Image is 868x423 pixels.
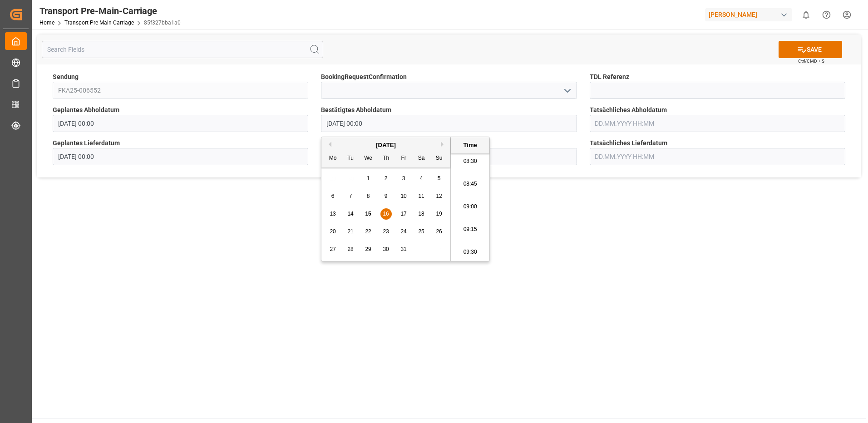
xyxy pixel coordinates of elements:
span: 6 [331,193,335,199]
div: We [363,153,374,164]
span: 21 [347,228,353,235]
span: 20 [330,228,335,235]
span: 17 [400,211,406,217]
span: Sendung [53,72,79,82]
div: Choose Friday, October 31st, 2025 [398,244,409,255]
div: Choose Wednesday, October 29th, 2025 [363,244,374,255]
div: Choose Thursday, October 2nd, 2025 [380,173,392,184]
span: Bestätigtes Abholdatum [321,105,391,115]
div: Choose Tuesday, October 14th, 2025 [345,208,356,220]
div: Choose Monday, October 13th, 2025 [327,208,339,220]
div: Su [434,153,445,164]
li: 09:30 [451,241,489,264]
div: Mo [327,153,339,164]
div: Choose Thursday, October 30th, 2025 [380,244,392,255]
span: TDL Referenz [590,72,629,82]
span: BookingRequestConfirmation [321,72,407,82]
div: Choose Sunday, October 26th, 2025 [434,226,445,237]
div: Choose Tuesday, October 21st, 2025 [345,226,356,237]
span: 16 [383,211,389,217]
span: 28 [347,246,353,252]
span: 3 [402,175,405,182]
a: Home [39,20,54,26]
div: Choose Saturday, October 11th, 2025 [416,191,427,202]
li: 08:30 [451,150,489,173]
div: [DATE] [321,141,450,150]
div: Choose Monday, October 6th, 2025 [327,191,339,202]
span: 30 [383,246,389,252]
div: Th [380,153,392,164]
span: Geplantes Abholdatum [53,105,119,115]
div: Choose Wednesday, October 1st, 2025 [363,173,374,184]
span: 1 [367,175,370,182]
div: Choose Wednesday, October 8th, 2025 [363,191,374,202]
input: DD.MM.YYYY HH:MM [321,115,577,132]
div: Sa [416,153,427,164]
div: Time [453,141,487,150]
span: 24 [400,228,406,235]
div: Choose Friday, October 10th, 2025 [398,191,409,202]
div: Choose Thursday, October 9th, 2025 [380,191,392,202]
a: Transport Pre-Main-Carriage [64,20,134,26]
button: show 0 new notifications [796,5,816,25]
div: Choose Sunday, October 5th, 2025 [434,173,445,184]
button: Previous Month [326,142,331,147]
span: 4 [420,175,423,182]
span: 13 [330,211,335,217]
button: open menu [560,84,573,98]
span: 8 [367,193,370,199]
div: Choose Saturday, October 18th, 2025 [416,208,427,220]
div: Choose Saturday, October 4th, 2025 [416,173,427,184]
input: DD.MM.YYYY HH:MM [53,148,308,165]
span: 26 [436,228,442,235]
span: 19 [436,211,442,217]
div: Choose Friday, October 3rd, 2025 [398,173,409,184]
div: month 2025-10 [324,170,448,258]
li: 08:45 [451,173,489,196]
span: 31 [400,246,406,252]
span: 27 [330,246,335,252]
div: Choose Friday, October 17th, 2025 [398,208,409,220]
div: Choose Thursday, October 23rd, 2025 [380,226,392,237]
input: DD.MM.YYYY HH:MM [590,115,845,132]
li: 09:15 [451,218,489,241]
span: Ctrl/CMD + S [798,58,824,64]
div: Choose Saturday, October 25th, 2025 [416,226,427,237]
span: 9 [385,193,388,199]
div: Choose Tuesday, October 28th, 2025 [345,244,356,255]
span: 29 [365,246,371,252]
span: 11 [418,193,424,199]
div: Tu [345,153,356,164]
span: Geplantes Lieferdatum [53,138,120,148]
span: 25 [418,228,424,235]
div: Choose Monday, October 20th, 2025 [327,226,339,237]
span: 18 [418,211,424,217]
div: Choose Thursday, October 16th, 2025 [380,208,392,220]
div: Choose Wednesday, October 15th, 2025 [363,208,374,220]
div: Choose Monday, October 27th, 2025 [327,244,339,255]
span: Tatsächliches Lieferdatum [590,138,667,148]
div: Choose Wednesday, October 22nd, 2025 [363,226,374,237]
div: [PERSON_NAME] [705,8,792,21]
span: 14 [347,211,353,217]
span: 5 [438,175,441,182]
span: 23 [383,228,389,235]
li: 09:00 [451,196,489,218]
span: 2 [385,175,388,182]
div: Choose Tuesday, October 7th, 2025 [345,191,356,202]
span: 22 [365,228,371,235]
div: Choose Sunday, October 12th, 2025 [434,191,445,202]
div: Transport Pre-Main-Carriage [39,4,181,18]
button: [PERSON_NAME] [705,6,796,23]
span: 12 [436,193,442,199]
button: Help Center [816,5,837,25]
div: Choose Sunday, October 19th, 2025 [434,208,445,220]
button: Next Month [441,142,446,147]
input: DD.MM.YYYY HH:MM [53,115,308,132]
div: Fr [398,153,409,164]
input: DD.MM.YYYY HH:MM [590,148,845,165]
span: 10 [400,193,406,199]
input: Search Fields [42,41,323,58]
span: Tatsächliches Abholdatum [590,105,667,115]
div: Choose Friday, October 24th, 2025 [398,226,409,237]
